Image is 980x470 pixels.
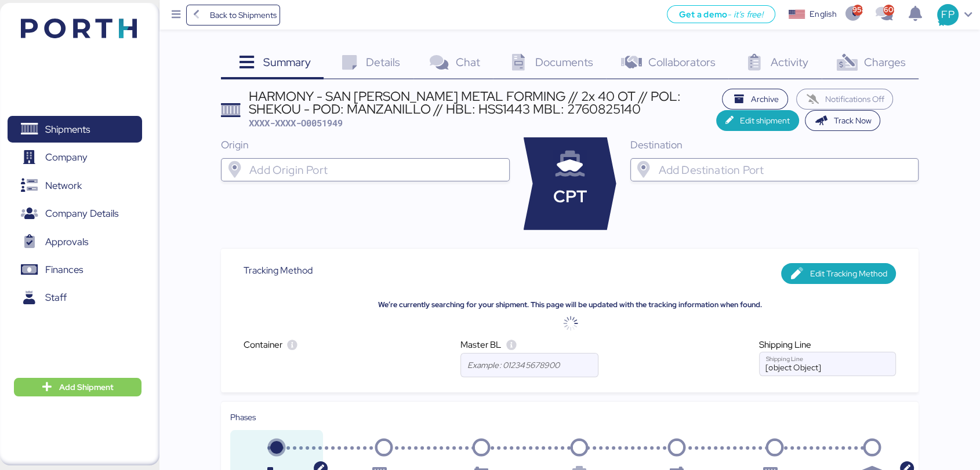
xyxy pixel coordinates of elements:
span: Container [244,338,282,351]
span: Documents [535,54,593,70]
span: Track Now [833,114,871,127]
input: Example: 012345678900 [461,354,598,377]
span: Add Shipment [59,380,114,394]
span: Details [366,54,400,70]
span: Notifications Off [825,92,884,106]
span: Network [45,177,82,194]
span: FP [941,7,954,22]
input: Add Origin Port [247,163,504,177]
a: Company Details [8,201,142,227]
span: Archive [751,92,779,106]
button: Add Shipment [14,378,141,396]
span: Company Details [45,205,118,222]
button: Edit shipment [716,110,799,131]
div: English [810,8,836,20]
button: Archive [722,89,788,110]
div: Origin [221,137,509,152]
button: Edit Tracking Method [781,263,896,284]
span: Company [45,149,88,166]
span: Edit shipment [740,114,790,127]
a: Network [8,172,142,199]
span: Shipments [45,121,90,138]
button: Track Now [805,110,881,131]
button: Menu [166,5,186,25]
button: Notifications Off [796,89,894,110]
a: Finances [8,257,142,283]
a: Back to Shipments [186,5,281,25]
a: Approvals [8,228,142,255]
span: Summary [263,54,311,70]
span: Tracking Method [244,263,313,278]
span: Back to Shipments [209,8,276,22]
span: CPT [553,184,587,209]
span: Master BL [460,338,501,351]
span: Collaborators [648,54,716,70]
input: Shipping Line [760,352,896,376]
div: Shipping Line [759,338,896,351]
a: Shipments [8,116,142,143]
span: Edit Tracking Method [810,267,887,280]
span: Charges [863,54,905,70]
span: XXXX-XXXX-O0051949 [249,117,343,129]
input: Add Destination Port [656,163,913,177]
div: Destination [630,137,919,152]
span: Finances [45,261,83,278]
span: Activity [771,54,808,70]
span: Chat [455,54,480,70]
a: Company [8,144,142,171]
div: We’re currently searching for your shipment. This page will be updated with the tracking informat... [228,292,911,318]
div: HARMONY - SAN [PERSON_NAME] METAL FORMING // 2x 40 OT // POL: SHEKOU - POD: MANZANILLO // HBL: HS... [249,90,717,116]
a: Staff [8,285,142,311]
span: Approvals [45,234,88,250]
span: Staff [45,289,67,306]
div: Phases [230,411,909,424]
